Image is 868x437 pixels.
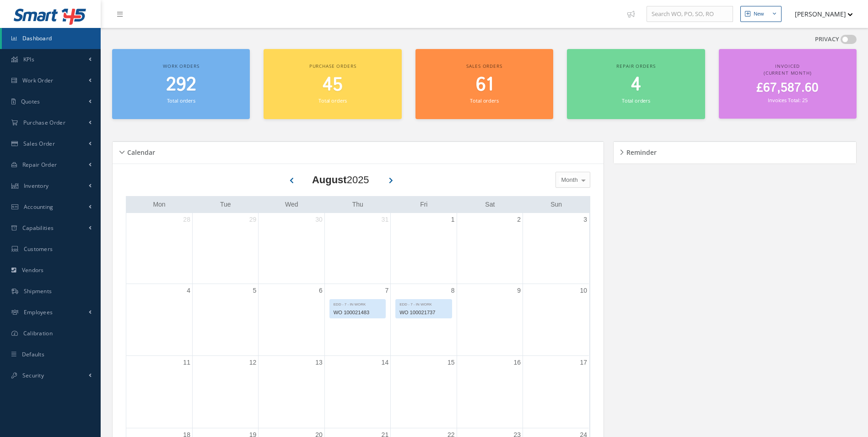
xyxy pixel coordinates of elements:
td: July 28, 2025 [126,213,192,284]
td: August 17, 2025 [523,356,589,428]
a: Repair orders 4 Total orders [567,49,705,119]
small: Total orders [470,97,498,104]
span: Shipments [24,287,52,295]
a: Thursday [350,199,365,210]
span: £67,587.60 [756,79,819,97]
td: August 4, 2025 [126,284,192,356]
td: August 13, 2025 [259,356,324,428]
b: August [312,174,347,186]
span: 4 [631,72,641,98]
a: August 17, 2025 [578,356,589,369]
td: July 30, 2025 [259,213,324,284]
input: Search WO, PO, SO, RO [647,6,733,22]
a: Dashboard [2,28,101,49]
span: (Current Month) [764,70,812,76]
a: August 16, 2025 [512,356,523,369]
span: Work Order [22,76,54,84]
span: Capabilities [22,224,54,232]
span: Purchase orders [309,63,356,69]
a: August 1, 2025 [449,213,457,226]
span: Sales orders [466,63,502,69]
span: Employees [24,308,53,316]
td: August 16, 2025 [457,356,523,428]
td: July 29, 2025 [192,213,258,284]
span: Dashboard [22,34,52,42]
h5: Reminder [624,146,657,157]
small: Total orders [167,97,195,104]
td: August 9, 2025 [457,284,523,356]
span: Calibration [23,329,53,337]
td: July 31, 2025 [324,213,390,284]
a: Friday [418,199,429,210]
a: August 9, 2025 [515,284,523,297]
span: 45 [323,72,343,98]
td: August 2, 2025 [457,213,523,284]
td: August 14, 2025 [324,356,390,428]
span: Purchase Order [23,119,65,126]
div: EDD - 7 - IN WORK [396,300,451,307]
span: Defaults [22,350,44,358]
a: August 8, 2025 [449,284,457,297]
a: Saturday [483,199,496,210]
td: August 1, 2025 [391,213,457,284]
span: Quotes [21,98,40,105]
a: Wednesday [283,199,300,210]
span: KPIs [23,55,34,63]
small: Total orders [622,97,650,104]
a: August 10, 2025 [578,284,589,297]
a: August 2, 2025 [515,213,523,226]
span: Work orders [163,63,199,69]
span: Customers [24,245,53,253]
span: Sales Order [23,140,55,147]
div: EDD - 7 - IN WORK [330,300,385,307]
td: August 15, 2025 [391,356,457,428]
td: August 3, 2025 [523,213,589,284]
span: Security [22,371,44,379]
a: July 28, 2025 [181,213,192,226]
small: Total orders [318,97,347,104]
td: August 11, 2025 [126,356,192,428]
td: August 7, 2025 [324,284,390,356]
a: July 31, 2025 [380,213,391,226]
td: August 6, 2025 [259,284,324,356]
span: 61 [476,72,493,98]
a: July 30, 2025 [313,213,324,226]
a: August 14, 2025 [380,356,391,369]
td: August 8, 2025 [391,284,457,356]
a: August 15, 2025 [446,356,457,369]
label: PRIVACY [815,35,839,44]
a: August 5, 2025 [251,284,259,297]
button: New [740,6,782,22]
button: [PERSON_NAME] [786,5,853,23]
a: August 12, 2025 [248,356,259,369]
a: Tuesday [218,199,233,210]
a: Monday [151,199,167,210]
span: 292 [166,72,196,98]
span: Accounting [24,203,54,211]
a: Sunday [549,199,564,210]
h5: Calendar [124,146,155,157]
a: Purchase orders 45 Total orders [264,49,401,119]
a: Sales orders 61 Total orders [415,49,553,119]
a: August 13, 2025 [313,356,324,369]
span: Inventory [24,182,49,190]
a: Work orders 292 Total orders [112,49,250,119]
a: August 6, 2025 [317,284,324,297]
span: Repair Order [22,161,57,169]
a: August 4, 2025 [185,284,192,297]
span: Month [559,175,578,185]
div: WO 100021483 [330,307,385,318]
div: WO 100021737 [396,307,451,318]
div: New [754,10,764,18]
div: 2025 [312,172,369,187]
a: August 7, 2025 [383,284,390,297]
span: Repair orders [616,63,655,69]
a: Invoiced (Current Month) £67,587.60 Invoices Total: 25 [719,49,857,119]
td: August 5, 2025 [192,284,258,356]
a: August 11, 2025 [181,356,192,369]
a: August 3, 2025 [582,213,589,226]
td: August 10, 2025 [523,284,589,356]
td: August 12, 2025 [192,356,258,428]
a: July 29, 2025 [248,213,259,226]
small: Invoices Total: 25 [768,97,807,104]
